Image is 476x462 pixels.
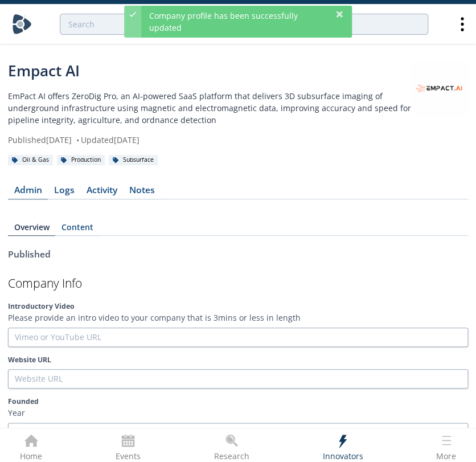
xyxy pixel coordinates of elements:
[74,134,81,145] span: •
[12,14,32,34] img: Home
[8,369,468,389] input: Website URL
[8,312,468,324] p: Please provide an intro video to your company that is 3mins or less in length
[8,396,468,407] label: Founded
[8,277,468,289] h2: Company Info
[8,134,411,146] div: Published [DATE] Updated [DATE]
[8,423,468,442] input: Founded
[335,10,344,19] div: Dismiss this notification
[141,6,352,38] div: Company profile has been successfully updated
[8,155,53,165] div: Oil & Gas
[14,223,50,231] div: Overview
[8,248,468,261] div: Published
[129,186,155,195] div: Notes
[48,186,80,199] a: Logs
[8,355,468,365] label: Website URL
[55,223,99,236] a: Content
[80,186,123,199] a: Activity
[60,14,428,35] input: Advanced Search
[8,328,468,347] input: Vimeo or YouTube URL
[8,223,55,236] a: Overview
[8,301,468,312] label: Introductory Video
[8,90,411,126] p: EmPact AI offers ZeroDig Pro, an AI-powered SaaS platform that delivers 3D subsurface imaging of ...
[57,155,105,165] div: Production
[8,407,468,419] p: Year
[8,60,411,82] div: Empact AI
[123,186,161,199] a: Notes
[109,155,158,165] div: Subsurface
[8,186,48,199] a: Admin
